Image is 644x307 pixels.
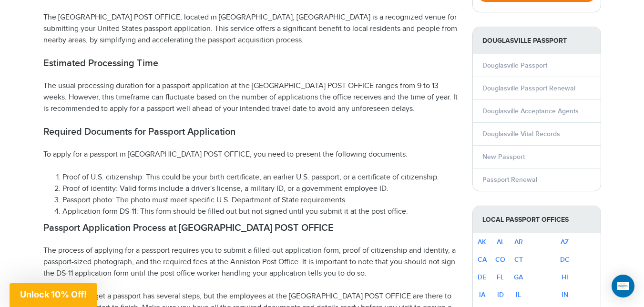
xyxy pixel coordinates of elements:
a: FL [497,273,504,281]
div: Unlock 10% Off! [10,283,97,307]
li: Passport photo: The photo must meet specific U.S. Department of State requirements. [62,195,458,206]
a: Douglasville Passport [482,61,547,69]
li: Application form DS-11: This form should be filled out but not signed until you submit it at the ... [62,206,458,218]
a: ID [497,291,504,299]
a: CA [478,256,487,264]
p: The usual processing duration for a passport application at the [GEOGRAPHIC_DATA] POST OFFICE ran... [43,80,458,115]
a: AZ [561,238,569,246]
a: HI [562,273,568,281]
a: Douglasville Passport Renewal [482,84,575,92]
a: DC [560,256,570,264]
strong: Local Passport Offices [473,206,601,233]
a: IL [516,291,521,299]
a: IA [479,291,485,299]
h2: Passport Application Process at [GEOGRAPHIC_DATA] POST OFFICE [43,222,458,234]
strong: Douglasville Passport [473,27,601,54]
p: To apply for a passport in [GEOGRAPHIC_DATA] POST OFFICE, you need to present the following docum... [43,149,458,160]
a: GA [514,273,523,281]
a: AK [478,238,486,246]
a: CT [514,256,523,264]
a: AL [497,238,504,246]
h2: Required Documents for Passport Application [43,126,458,138]
li: Proof of U.S. citizenship: This could be your birth certificate, an earlier U.S. passport, or a c... [62,172,458,183]
a: DE [478,273,486,281]
a: Douglasville Vital Records [482,130,560,138]
h2: Estimated Processing Time [43,58,458,69]
span: Unlock 10% Off! [20,289,87,299]
div: Open Intercom Messenger [612,275,634,297]
a: Douglasville Acceptance Agents [482,107,579,115]
a: CO [495,256,505,264]
p: The [GEOGRAPHIC_DATA] POST OFFICE, located in [GEOGRAPHIC_DATA], [GEOGRAPHIC_DATA] is a recognize... [43,12,458,46]
p: The process of applying for a passport requires you to submit a filled-out application form, proo... [43,245,458,279]
a: New Passport [482,153,525,161]
a: IN [562,291,568,299]
a: AR [514,238,523,246]
a: Passport Renewal [482,176,537,184]
li: Proof of identity: Valid forms include a driver's license, a military ID, or a government employe... [62,183,458,195]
